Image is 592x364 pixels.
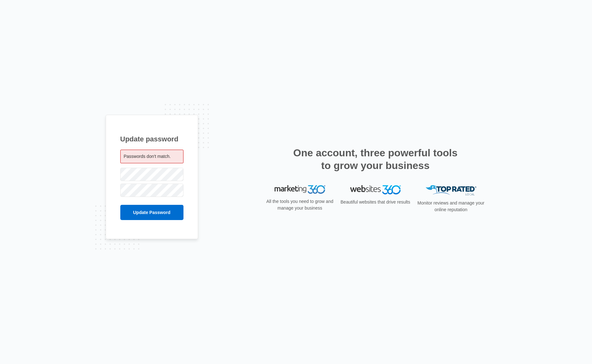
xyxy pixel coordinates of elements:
[426,185,476,196] img: Top Rated Local
[120,134,183,144] h1: Update password
[416,200,487,213] p: Monitor reviews and manage your online reputation
[264,198,336,211] p: All the tools you need to grow and manage your business
[120,205,183,220] input: Update Password
[350,185,401,194] img: Websites 360
[340,199,411,205] p: Beautiful websites that drive results
[124,154,171,159] span: Passwords don't match.
[291,146,460,172] h2: One account, three powerful tools to grow your business
[275,185,325,194] img: Marketing 360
